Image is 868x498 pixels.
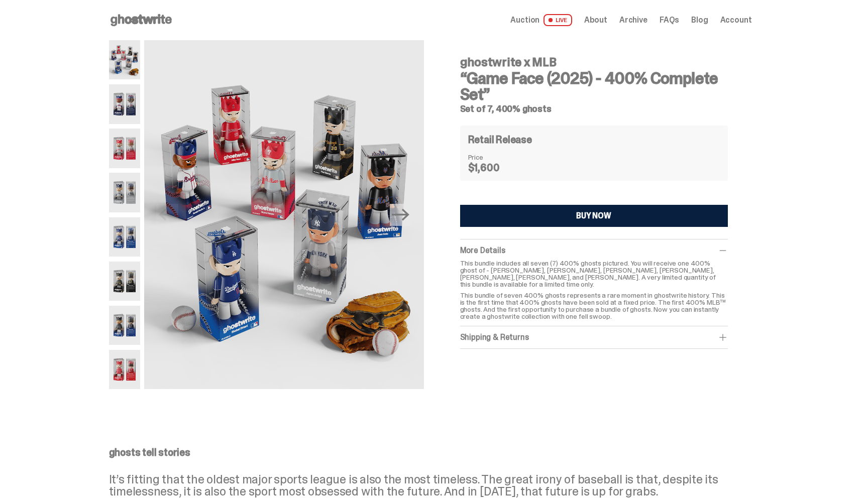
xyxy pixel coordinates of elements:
[144,40,423,389] img: 01-ghostwrite-mlb-game-face-complete-set.png
[460,292,728,320] p: This bundle of seven 400% ghosts represents a rare moment in ghostwrite history. This is the firs...
[109,217,141,257] img: 05-ghostwrite-mlb-game-face-complete-set-shohei-ohtani.png
[460,205,728,227] button: BUY NOW
[109,84,141,123] img: 02-ghostwrite-mlb-game-face-complete-set-ronald-acuna-jr.png
[510,14,572,26] a: Auction LIVE
[660,16,679,24] a: FAQs
[584,16,607,24] a: About
[460,245,505,256] span: More Details
[691,16,708,24] a: Blog
[109,40,141,79] img: 01-ghostwrite-mlb-game-face-complete-set.png
[544,14,572,26] span: LIVE
[109,306,141,345] img: 07-ghostwrite-mlb-game-face-complete-set-juan-soto.png
[109,262,141,301] img: 06-ghostwrite-mlb-game-face-complete-set-paul-skenes.png
[109,473,752,497] p: It’s fitting that the oldest major sports league is also the most timeless. The great irony of ba...
[109,350,141,389] img: 08-ghostwrite-mlb-game-face-complete-set-mike-trout.png
[619,16,647,24] a: Archive
[460,70,728,102] h3: “Game Face (2025) - 400% Complete Set”
[576,212,611,220] div: BUY NOW
[510,16,539,24] span: Auction
[109,129,141,168] img: 03-ghostwrite-mlb-game-face-complete-set-bryce-harper.png
[460,332,728,342] div: Shipping & Returns
[468,154,518,161] dt: Price
[460,260,728,288] p: This bundle includes all seven (7) 400% ghosts pictured. You will receive one 400% ghost of - [PE...
[460,56,728,68] h4: ghostwrite x MLB
[460,104,728,113] h5: Set of 7, 400% ghosts
[390,204,412,226] button: Next
[468,135,532,145] h4: Retail Release
[720,16,752,24] a: Account
[468,163,518,173] dd: $1,600
[109,447,752,457] p: ghosts tell stories
[109,173,141,212] img: 04-ghostwrite-mlb-game-face-complete-set-aaron-judge.png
